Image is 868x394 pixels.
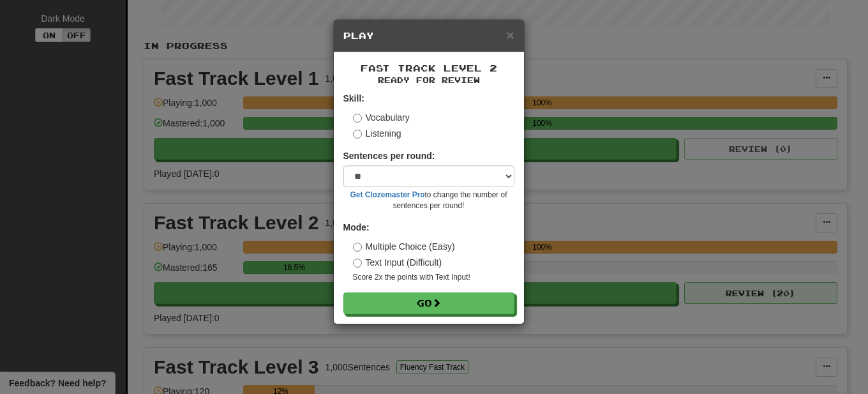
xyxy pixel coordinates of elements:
[353,111,410,124] label: Vocabulary
[353,114,362,123] input: Vocabulary
[343,149,435,162] label: Sentences per round:
[506,27,514,42] span: ×
[506,28,514,42] button: Close
[353,130,362,139] input: Listening
[353,240,455,253] label: Multiple Choice (Easy)
[343,292,514,314] button: Go
[343,75,514,86] small: Ready for Review
[343,29,514,42] h5: Play
[353,256,442,269] label: Text Input (Difficult)
[343,190,514,211] small: to change the number of sentences per round!
[361,63,497,73] span: Fast Track Level 2
[353,272,514,283] small: Score 2x the points with Text Input !
[343,93,364,103] strong: Skill:
[353,243,362,252] input: Multiple Choice (Easy)
[353,259,362,268] input: Text Input (Difficult)
[343,222,370,232] strong: Mode:
[353,127,401,140] label: Listening
[350,190,425,199] a: Get Clozemaster Pro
